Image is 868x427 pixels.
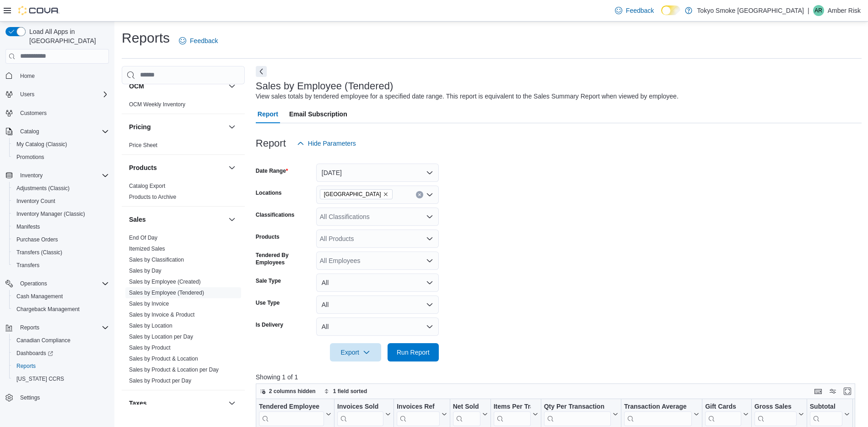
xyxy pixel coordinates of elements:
[256,372,862,382] p: Showing 1 of 1
[453,402,480,426] div: Net Sold
[16,337,70,344] span: Canadian Compliance
[316,274,439,292] button: All
[129,182,165,190] span: Catalog Export
[13,260,43,271] a: Transfers
[388,343,439,361] button: Run Report
[9,259,113,272] button: Transfers
[330,343,381,361] button: Export
[256,252,313,266] label: Tendered By Employees
[122,99,245,114] div: OCM
[269,388,316,395] span: 2 columns hidden
[256,211,295,219] label: Classifications
[697,5,804,16] p: Tokyo Smoke [GEOGRAPHIC_DATA]
[122,181,245,206] div: Products
[16,185,70,192] span: Adjustments (Classic)
[453,402,487,426] button: Net Sold
[13,139,109,150] span: My Catalog (Classic)
[810,402,842,426] div: Subtotal
[129,279,201,285] a: Sales by Employee (Created)
[256,138,286,149] h3: Report
[2,321,113,334] button: Reports
[256,92,679,101] div: View sales totals by tendered employee for a specified date range. This report is equivalent to t...
[226,81,237,92] button: OCM
[129,345,171,351] a: Sales by Product
[129,194,176,200] a: Products to Archive
[129,312,194,318] a: Sales by Invoice & Product
[316,164,439,182] button: [DATE]
[16,108,50,119] a: Customers
[129,289,204,296] span: Sales by Employee (Tendered)
[426,191,433,198] button: Open list of options
[16,107,109,119] span: Customers
[755,402,797,411] div: Gross Sales
[129,399,225,408] button: Taxes
[9,246,113,259] button: Transfers (Classic)
[13,183,73,194] a: Adjustments (Classic)
[226,214,237,225] button: Sales
[129,163,225,172] button: Products
[20,324,39,331] span: Reports
[9,151,113,164] button: Promotions
[320,189,393,199] span: North Bay Lakeshore
[842,386,853,397] button: Enter fullscreen
[337,402,391,426] button: Invoices Sold
[129,215,146,224] h3: Sales
[16,322,43,333] button: Reports
[16,197,55,205] span: Inventory Count
[20,128,39,135] span: Catalog
[9,347,113,360] a: Dashboards
[16,392,109,403] span: Settings
[20,91,34,98] span: Users
[129,267,162,274] span: Sales by Day
[13,260,109,271] span: Transfers
[2,125,113,138] button: Catalog
[129,333,193,340] span: Sales by Location per Day
[129,278,201,285] span: Sales by Employee (Created)
[16,89,109,100] span: Users
[13,247,109,258] span: Transfers (Classic)
[13,208,89,219] a: Inventory Manager (Classic)
[13,247,66,258] a: Transfers (Classic)
[258,105,278,123] span: Report
[16,375,64,383] span: [US_STATE] CCRS
[416,191,423,198] button: Clear input
[9,182,113,195] button: Adjustments (Classic)
[129,256,184,263] span: Sales by Classification
[129,311,194,318] span: Sales by Invoice & Product
[256,66,267,77] button: Next
[813,386,824,397] button: Keyboard shortcuts
[755,402,804,426] button: Gross Sales
[9,208,113,220] button: Inventory Manager (Classic)
[493,402,530,426] div: Items Per Transaction
[810,402,842,411] div: Subtotal
[544,402,618,426] button: Qty Per Transaction
[661,5,680,15] input: Dark Mode
[20,109,47,117] span: Customers
[122,29,170,47] h1: Reports
[316,318,439,336] button: All
[16,70,109,82] span: Home
[9,303,113,316] button: Chargeback Management
[129,399,147,408] h3: Taxes
[129,366,219,373] span: Sales by Product & Location per Day
[755,402,797,426] div: Gross Sales
[9,233,113,246] button: Purchase Orders
[13,152,48,163] a: Promotions
[814,5,822,16] span: AR
[13,348,57,359] a: Dashboards
[544,402,610,411] div: Qty Per Transaction
[259,402,324,426] div: Tendered Employee
[16,306,80,313] span: Chargeback Management
[129,356,198,362] a: Sales by Product & Location
[813,5,824,16] div: Amber Risk
[129,301,169,307] a: Sales by Invoice
[397,402,447,426] button: Invoices Ref
[175,32,221,50] a: Feedback
[16,141,67,148] span: My Catalog (Classic)
[2,88,113,101] button: Users
[828,5,861,16] p: Amber Risk
[256,81,394,92] h3: Sales by Employee (Tendered)
[624,402,699,426] button: Transaction Average
[13,361,39,372] a: Reports
[226,162,237,173] button: Products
